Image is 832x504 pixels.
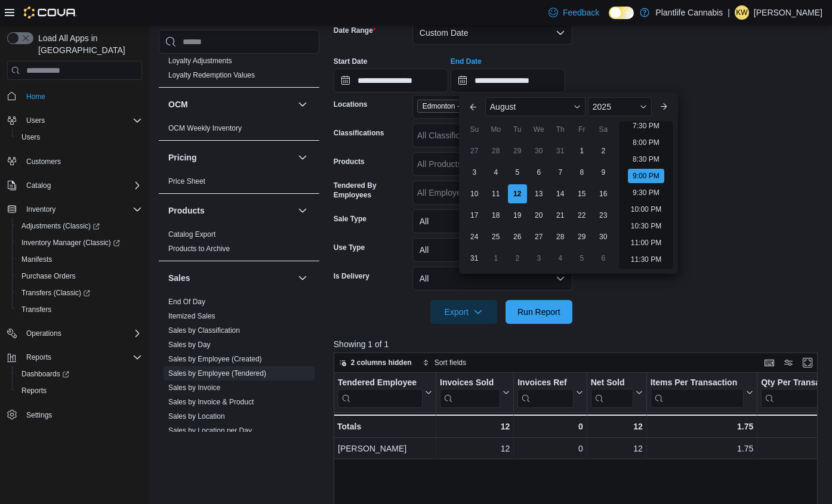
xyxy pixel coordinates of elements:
div: day-27 [465,141,484,160]
span: Sales by Employee (Created) [168,354,262,364]
button: Manifests [12,251,147,268]
button: Sales [168,272,293,284]
a: Users [17,130,45,144]
span: KW [736,5,747,20]
span: Feedback [563,7,599,18]
span: Adjustments (Classic) [21,221,100,231]
button: Home [2,87,147,104]
div: day-14 [551,184,570,203]
span: Operations [26,329,61,338]
span: Inventory Manager (Classic) [21,238,120,248]
div: Mo [486,120,506,139]
span: Transfers [21,305,51,314]
label: Tendered By Employees [334,181,408,200]
button: Operations [21,326,66,341]
div: Tu [508,120,527,139]
button: Settings [2,406,147,423]
div: day-27 [529,227,548,246]
div: day-25 [486,227,506,246]
a: Purchase Orders [17,269,81,283]
label: Locations [334,100,368,109]
a: Sales by Invoice [168,384,220,392]
h3: OCM [168,98,188,110]
a: Inventory Manager (Classic) [17,236,125,250]
div: Sa [594,120,613,139]
button: Products [295,203,310,218]
button: Users [12,129,147,146]
a: Loyalty Redemption Values [168,71,255,79]
span: Reports [21,386,47,395]
span: Sales by Location [168,412,225,421]
div: day-15 [572,184,591,203]
div: Button. Open the year selector. 2025 is currently selected. [588,97,652,116]
input: Press the down key to enter a popover containing a calendar. Press the escape key to close the po... [451,69,565,92]
div: Button. Open the month selector. August is currently selected. [485,97,586,116]
a: Sales by Location [168,412,225,420]
a: Dashboards [17,367,74,381]
span: Settings [21,407,142,422]
span: Catalog Export [168,230,215,239]
div: Tendered Employee [338,378,423,408]
span: Sales by Invoice & Product [168,397,254,407]
span: Settings [26,410,52,420]
li: 9:30 PM [628,185,664,200]
div: day-29 [508,141,527,160]
div: Products [159,227,319,261]
button: Products [168,205,293,217]
h3: Pricing [168,151,196,163]
a: Itemized Sales [168,312,215,320]
button: Users [2,112,147,129]
button: Inventory [21,202,60,217]
div: Invoices Sold [440,378,500,389]
span: Edmonton - Sunwapta [417,100,509,113]
span: 2025 [593,102,611,112]
div: day-30 [594,227,613,246]
span: Inventory [26,205,56,214]
li: 11:00 PM [626,236,666,250]
h3: Sales [168,272,190,284]
span: Reports [17,384,142,398]
span: Operations [21,326,142,341]
span: Sales by Day [168,340,211,350]
button: OCM [295,97,310,112]
span: OCM Weekly Inventory [168,123,242,133]
a: Transfers (Classic) [12,285,147,301]
div: day-31 [465,249,484,268]
span: Catalog [26,181,51,190]
span: Sales by Location per Day [168,426,252,435]
button: Run Report [506,300,572,324]
span: Sales by Classification [168,326,240,335]
div: day-28 [551,227,570,246]
div: day-29 [572,227,591,246]
div: day-6 [594,249,613,268]
button: Invoices Sold [440,378,510,408]
span: Transfers (Classic) [21,288,90,298]
div: Loyalty [159,54,319,87]
div: 12 [590,419,642,434]
li: 8:30 PM [628,152,664,166]
a: Sales by Employee (Tendered) [168,369,266,378]
span: Manifests [21,255,52,264]
div: day-19 [508,206,527,225]
button: Sales [295,271,310,285]
div: [PERSON_NAME] [338,441,432,456]
button: Invoices Ref [517,378,583,408]
input: Dark Mode [609,7,634,19]
div: day-31 [551,141,570,160]
a: Sales by Location per Day [168,426,252,435]
div: day-12 [508,184,527,203]
div: Tendered Employee [338,378,423,389]
span: Adjustments (Classic) [17,219,142,233]
div: Invoices Ref [517,378,573,389]
span: Dashboards [21,369,69,379]
p: Plantlife Cannabis [655,5,723,20]
button: 2 columns hidden [334,355,417,370]
label: Classifications [334,128,384,138]
span: Dashboards [17,367,142,381]
button: Operations [2,325,147,342]
li: 10:00 PM [626,202,666,217]
span: End Of Day [168,297,205,307]
label: Is Delivery [334,271,369,281]
div: 0 [517,419,583,434]
div: Net Sold [590,378,633,408]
